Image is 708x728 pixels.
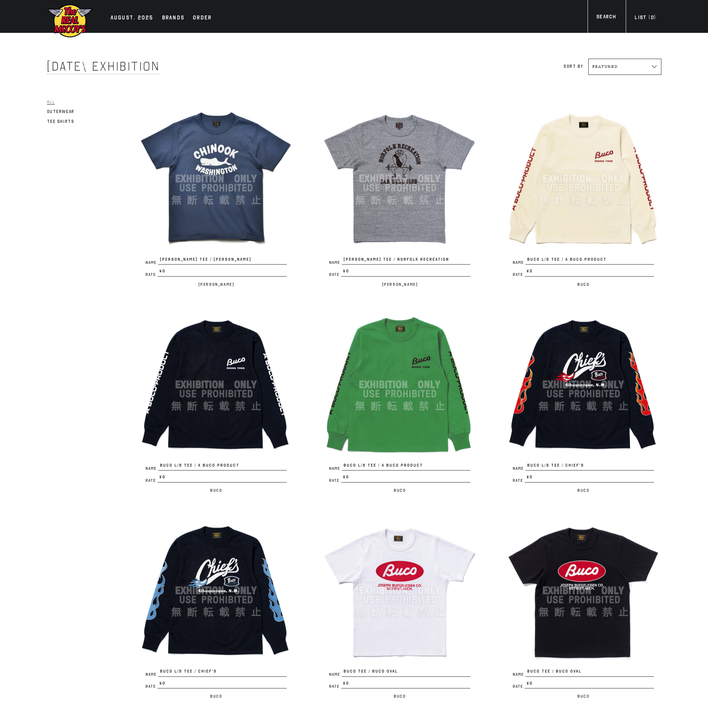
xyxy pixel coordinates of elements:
img: BUCO TEE / BUCO OVAL [322,513,477,668]
span: Rate [145,685,157,688]
span: [PERSON_NAME] TEE / NORFOLK RECREATION [342,256,470,265]
a: BUCO TEE / BUCO OVAL NameBUCO TEE / BUCO OVAL Rate¥0 Buco [506,513,661,700]
p: Buco [322,486,477,495]
a: Outerwear [47,107,75,116]
div: AUGUST. 2025 [111,13,154,23]
span: Name [145,467,158,470]
span: ¥0 [341,474,470,483]
span: Rate [145,273,157,277]
span: Name [329,673,342,676]
span: BUCO L/S TEE / A BUCO PRODUCT [342,462,470,471]
span: Rate [329,685,341,688]
p: Buco [506,692,661,700]
p: Buco [506,486,661,495]
span: Name [513,673,525,676]
p: Buco [138,486,294,495]
span: Rate [513,685,525,688]
span: ¥0 [525,268,654,277]
div: Brands [162,13,185,23]
img: mccoys-exhibition [47,4,93,38]
img: BUCO L/S TEE / A BUCO PRODUCT [506,101,661,256]
span: Rate [513,273,525,277]
div: Order [193,13,212,23]
span: BUCO L/S TEE / A BUCO PRODUCT [158,462,287,471]
span: Rate [329,479,341,483]
span: BUCO L/S TEE / CHIEF’S [158,668,287,677]
span: Rate [145,479,157,483]
img: BUCO L/S TEE / CHIEF’S [138,513,294,668]
span: Outerwear [47,109,75,114]
span: ¥0 [525,474,654,483]
a: BUCO L/S TEE / CHIEF’S NameBUCO L/S TEE / CHIEF’S Rate¥0 Buco [138,513,294,700]
a: BUCO L/S TEE / A BUCO PRODUCT NameBUCO L/S TEE / A BUCO PRODUCT Rate¥0 Buco [322,307,477,495]
a: Tee Shirts [47,117,75,126]
a: List (0) [626,14,665,23]
span: Name [145,261,158,265]
span: All [47,99,55,105]
label: Sort by [564,64,583,69]
img: BUCO L/S TEE / CHIEF’S [506,307,661,462]
a: JOE MCCOY TEE / NORFOLK RECREATION Name[PERSON_NAME] TEE / NORFOLK RECREATION Rate¥0 [PERSON_NAME] [322,101,477,289]
p: [PERSON_NAME] [138,280,294,289]
span: BUCO L/S TEE / A BUCO PRODUCT [525,256,654,265]
a: Search [588,13,625,23]
span: Rate [513,479,525,483]
span: Name [329,467,342,470]
span: BUCO TEE / BUCO OVAL [525,668,654,677]
p: Buco [506,280,661,289]
span: [DATE] Exhibition [47,59,160,74]
span: 0 [651,14,654,20]
p: Buco [322,692,477,700]
a: JOE MCCOY TEE / CHINOOK Name[PERSON_NAME] TEE / [PERSON_NAME] Rate¥0 [PERSON_NAME] [138,101,294,289]
p: Buco [138,692,294,700]
a: BUCO TEE / BUCO OVAL NameBUCO TEE / BUCO OVAL Rate¥0 Buco [322,513,477,700]
p: [PERSON_NAME] [322,280,477,289]
div: Search [596,13,616,23]
span: ¥0 [341,680,470,689]
img: BUCO TEE / BUCO OVAL [506,513,661,668]
a: All [47,97,55,106]
span: Name [145,673,158,676]
span: Tee Shirts [47,119,75,124]
span: ¥0 [157,680,287,689]
span: BUCO TEE / BUCO OVAL [342,668,470,677]
div: List ( ) [635,14,656,23]
span: ¥0 [157,268,287,277]
span: [PERSON_NAME] TEE / [PERSON_NAME] [158,256,287,265]
span: Name [329,261,342,265]
span: Rate [329,273,341,277]
a: BUCO L/S TEE / CHIEF’S NameBUCO L/S TEE / CHIEF’S Rate¥0 Buco [506,307,661,495]
a: Order [189,13,215,23]
span: BUCO L/S TEE / CHIEF’S [525,462,654,471]
a: BUCO L/S TEE / A BUCO PRODUCT NameBUCO L/S TEE / A BUCO PRODUCT Rate¥0 Buco [506,101,661,289]
img: BUCO L/S TEE / A BUCO PRODUCT [322,307,477,462]
img: JOE MCCOY TEE / NORFOLK RECREATION [322,101,477,256]
span: ¥0 [525,680,654,689]
span: ¥0 [341,268,470,277]
img: BUCO L/S TEE / A BUCO PRODUCT [138,307,294,462]
span: Name [513,261,525,265]
span: ¥0 [157,474,287,483]
a: AUGUST. 2025 [107,13,157,23]
img: JOE MCCOY TEE / CHINOOK [138,101,294,256]
span: Name [513,467,525,470]
a: BUCO L/S TEE / A BUCO PRODUCT NameBUCO L/S TEE / A BUCO PRODUCT Rate¥0 Buco [138,307,294,495]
